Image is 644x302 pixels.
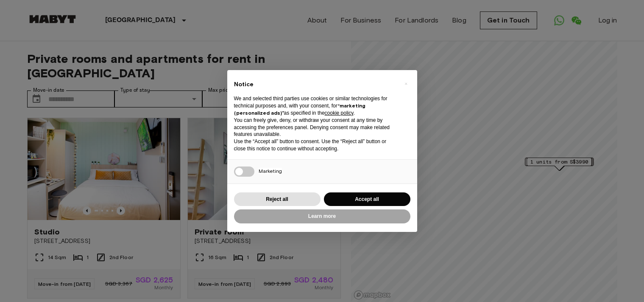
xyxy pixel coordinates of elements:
[399,77,413,90] button: Close this notice
[404,79,407,89] span: ×
[234,192,321,206] button: Reject all
[325,110,354,116] a: cookie policy
[234,117,397,138] p: You can freely give, deny, or withdraw your consent at any time by accessing the preferences pane...
[234,138,397,152] p: Use the “Accept all” button to consent. Use the “Reject all” button or close this notice to conti...
[234,80,397,89] h2: Notice
[324,192,410,206] button: Accept all
[234,102,365,116] strong: “marketing (personalized ads)”
[234,209,410,223] button: Learn more
[234,95,397,116] p: We and selected third parties use cookies or similar technologies for technical purposes and, wit...
[259,168,282,174] span: Marketing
